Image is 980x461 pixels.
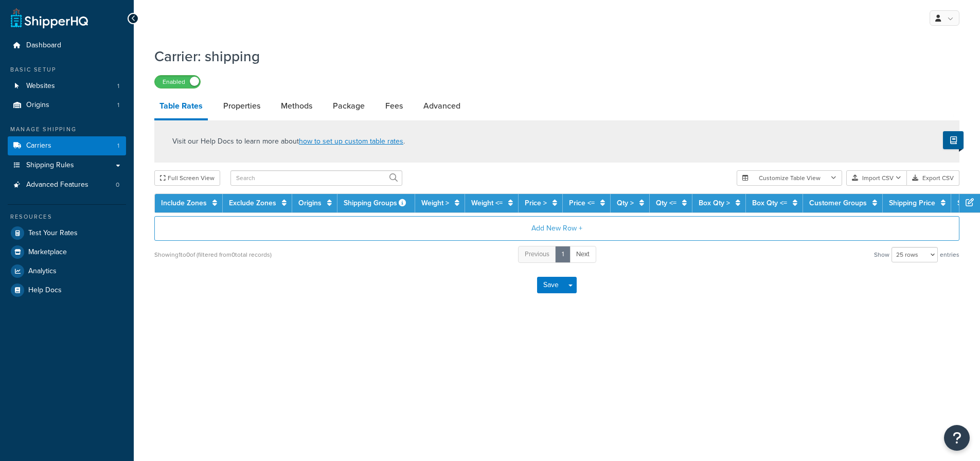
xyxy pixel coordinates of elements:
span: Next [576,249,590,259]
a: Box Qty <= [752,198,787,208]
a: how to set up custom table rates [299,136,403,147]
div: Basic Setup [8,65,126,74]
button: Open Resource Center [944,425,970,451]
span: Previous [525,249,549,259]
a: Exclude Zones [229,198,276,208]
a: Next [569,246,596,263]
span: 1 [117,82,119,91]
span: Dashboard [26,41,61,50]
a: Weight > [421,198,449,208]
p: Visit our Help Docs to learn more about . [172,136,405,147]
a: Help Docs [8,281,126,299]
a: Qty > [617,198,634,208]
a: Package [328,94,370,118]
a: Advanced [418,94,466,118]
a: Price > [525,198,547,208]
a: Analytics [8,262,126,280]
a: 1 [555,246,571,263]
a: Box Qty > [699,198,730,208]
div: Resources [8,212,126,221]
button: Show Help Docs [943,131,964,149]
a: Properties [218,94,265,118]
span: Test Your Rates [28,229,78,238]
a: Weight <= [471,198,503,208]
a: Methods [276,94,317,118]
div: Showing 1 to 0 of (filtered from 0 total records) [154,247,272,262]
span: Help Docs [28,286,62,295]
a: Marketplace [8,243,126,261]
span: Shipping Rules [26,161,74,170]
a: Advanced Features0 [8,175,126,194]
a: Dashboard [8,36,126,55]
th: Shipping Groups [337,194,415,212]
span: Origins [26,101,49,110]
a: Origins1 [8,96,126,115]
span: Show [874,247,889,262]
label: Enabled [155,76,200,88]
button: Customize Table View [737,170,842,186]
a: Table Rates [154,94,208,120]
a: Previous [518,246,556,263]
button: Full Screen View [154,170,220,186]
a: Fees [380,94,408,118]
span: entries [940,247,959,262]
a: Price <= [569,198,595,208]
button: Save [537,277,565,293]
button: Import CSV [846,170,907,186]
a: Origins [298,198,322,208]
span: Advanced Features [26,181,88,189]
span: 0 [116,181,119,189]
a: Shipping Price [889,198,935,208]
span: 1 [117,101,119,110]
input: Search [230,170,402,186]
span: Websites [26,82,55,91]
a: Customer Groups [809,198,867,208]
button: Add New Row + [154,216,959,241]
a: Websites1 [8,77,126,96]
span: Analytics [28,267,57,276]
a: Qty <= [656,198,676,208]
li: Carriers [8,136,126,155]
span: 1 [117,141,119,150]
a: Carriers1 [8,136,126,155]
div: Manage Shipping [8,125,126,134]
li: Origins [8,96,126,115]
li: Advanced Features [8,175,126,194]
span: Carriers [26,141,51,150]
a: Test Your Rates [8,224,126,242]
h1: Carrier: shipping [154,46,947,66]
a: Include Zones [161,198,207,208]
span: Marketplace [28,248,67,257]
button: Export CSV [907,170,959,186]
li: Websites [8,77,126,96]
a: Shipping Rules [8,156,126,175]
